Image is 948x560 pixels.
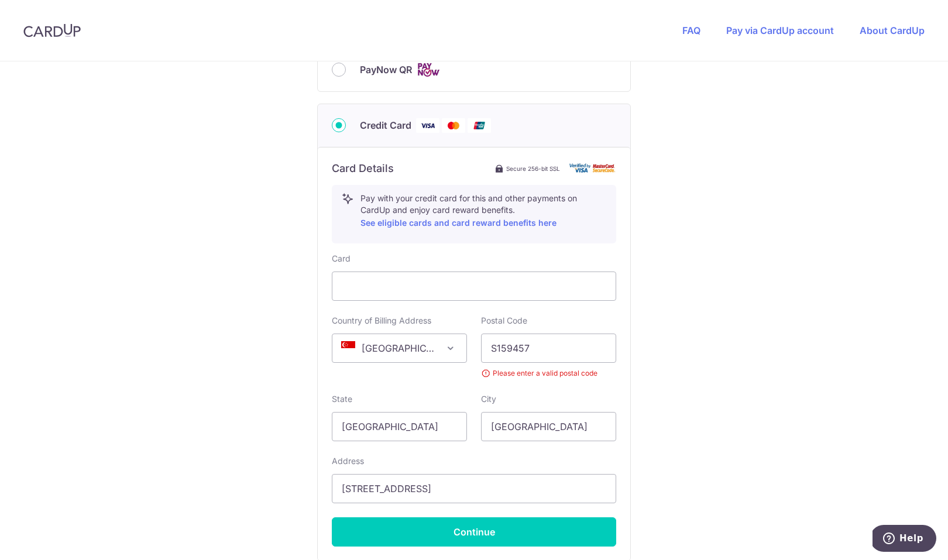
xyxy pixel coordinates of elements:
small: Please enter a valid postal code [481,367,616,379]
span: Singapore [332,334,467,363]
label: State [332,393,352,405]
span: Secure 256-bit SSL [506,164,560,173]
span: Credit Card [360,118,411,132]
label: Card [332,253,351,264]
img: Cards logo [417,63,440,77]
label: City [481,393,496,405]
img: Mastercard [442,118,465,133]
a: See eligible cards and card reward benefits here [360,218,557,228]
a: About CardUp [860,25,925,36]
label: Address [332,455,364,467]
div: PayNow QR Cards logo [332,63,616,77]
button: Continue [332,517,616,547]
span: PayNow QR [360,63,412,77]
a: FAQ [682,25,700,36]
iframe: Opens a widget where you can find more information [873,525,936,554]
img: CardUp [23,23,81,37]
a: Pay via CardUp account [726,25,834,36]
img: Union Pay [468,118,491,133]
label: Postal Code [481,315,527,327]
img: card secure [569,163,616,173]
input: Example 123456 [481,334,616,363]
span: Singapore [332,334,466,362]
iframe: Secure card payment input frame [342,279,606,293]
div: Credit Card Visa Mastercard Union Pay [332,118,616,133]
p: Pay with your credit card for this and other payments on CardUp and enjoy card reward benefits. [360,193,606,230]
h6: Card Details [332,162,394,176]
label: Country of Billing Address [332,315,431,327]
img: Visa [416,118,439,133]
